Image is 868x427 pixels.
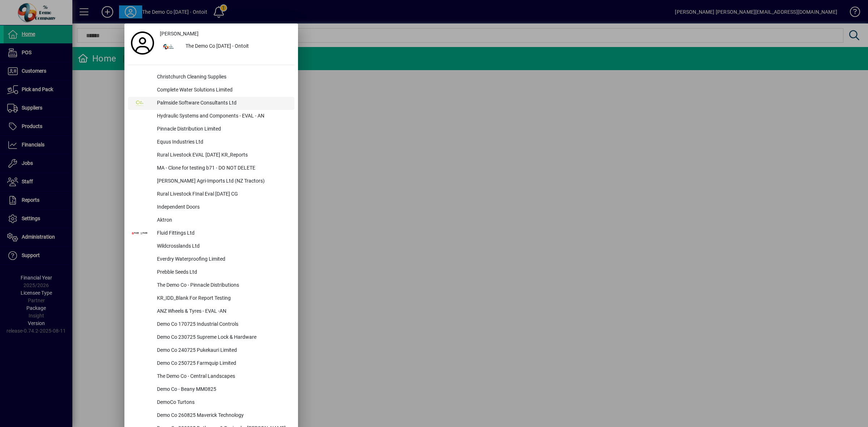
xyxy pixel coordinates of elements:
[128,149,294,162] button: Rural Livestock EVAL [DATE] KR_Reports
[128,344,294,357] button: Demo Co 240725 Pukekauri Limited
[128,201,294,214] button: Independent Doors
[128,331,294,344] button: Demo Co 230725 Supreme Lock & Hardware
[151,266,294,279] div: Prebble Seeds Ltd
[128,97,294,110] button: Palmside Software Consultants Ltd
[151,188,294,201] div: Rural Livestock FInal Eval [DATE] CG
[151,175,294,188] div: [PERSON_NAME] Agri-Imports Ltd (NZ Tractors)
[151,84,294,97] div: Complete Water Solutions Limited
[128,84,294,97] button: Complete Water Solutions Limited
[128,123,294,136] button: Pinnacle Distribution Limited
[151,240,294,253] div: Wildcrosslands Ltd
[151,149,294,162] div: Rural Livestock EVAL [DATE] KR_Reports
[160,30,199,38] span: [PERSON_NAME]
[128,71,294,84] button: Christchurch Cleaning Supplies
[151,201,294,214] div: Independent Doors
[151,71,294,84] div: Christchurch Cleaning Supplies
[128,136,294,149] button: Equus Industries Ltd
[151,162,294,175] div: MA - Clone for testing b71 - DO NOT DELETE
[151,344,294,357] div: Demo Co 240725 Pukekauri Limited
[128,279,294,292] button: The Demo Co - Pinnacle Distributions
[151,305,294,318] div: ANZ Wheels & Tyres - EVAL -AN
[151,370,294,383] div: The Demo Co - Central Landscapes
[128,409,294,422] button: Demo Co 260825 Maverick Technology
[151,318,294,331] div: Demo Co 170725 Industrial Controls
[151,214,294,227] div: Aktron
[151,383,294,396] div: Demo Co - Beany MM0825
[128,175,294,188] button: [PERSON_NAME] Agri-Imports Ltd (NZ Tractors)
[128,227,294,240] button: Fluid Fittings Ltd
[128,370,294,383] button: The Demo Co - Central Landscapes
[151,253,294,266] div: Everdry Waterproofing Limited
[128,188,294,201] button: Rural Livestock FInal Eval [DATE] CG
[151,279,294,292] div: The Demo Co - Pinnacle Distributions
[157,27,294,40] a: [PERSON_NAME]
[128,292,294,305] button: KR_IDD_Blank For Report Testing
[151,110,294,123] div: Hydraulic Systems and Components - EVAL - AN
[157,40,294,53] button: The Demo Co [DATE] - Ontoit
[151,97,294,110] div: Palmside Software Consultants Ltd
[151,136,294,149] div: Equus Industries Ltd
[128,383,294,396] button: Demo Co - Beany MM0825
[151,357,294,370] div: Demo Co 250725 Farmquip Limited
[128,110,294,123] button: Hydraulic Systems and Components - EVAL - AN
[128,357,294,370] button: Demo Co 250725 Farmquip Limited
[151,123,294,136] div: Pinnacle Distribution Limited
[128,37,157,50] a: Profile
[128,396,294,409] button: DemoCo Turtons
[128,162,294,175] button: MA - Clone for testing b71 - DO NOT DELETE
[151,409,294,422] div: Demo Co 260825 Maverick Technology
[151,292,294,305] div: KR_IDD_Blank For Report Testing
[128,253,294,266] button: Everdry Waterproofing Limited
[151,227,294,240] div: Fluid Fittings Ltd
[151,396,294,409] div: DemoCo Turtons
[180,40,294,53] div: The Demo Co [DATE] - Ontoit
[128,266,294,279] button: Prebble Seeds Ltd
[128,214,294,227] button: Aktron
[128,240,294,253] button: Wildcrosslands Ltd
[128,305,294,318] button: ANZ Wheels & Tyres - EVAL -AN
[128,318,294,331] button: Demo Co 170725 Industrial Controls
[151,331,294,344] div: Demo Co 230725 Supreme Lock & Hardware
